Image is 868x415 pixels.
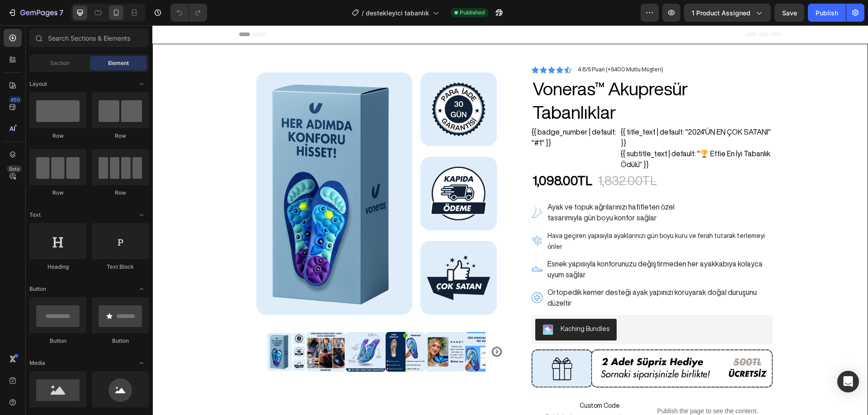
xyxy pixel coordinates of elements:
[29,189,86,197] div: Row
[816,8,838,18] div: Publish
[170,4,207,22] div: Undo/Redo
[379,324,620,362] img: gempages_556148984712791083-35b36cd1-3adc-415c-9db3-b18906e377ef.svg
[379,51,620,99] h1: Voneras™ Akupresür Tabanlıklar
[108,59,129,67] span: Element
[505,381,605,391] p: Publish the page to see the content.
[393,387,501,396] span: Publish the page to see the content.
[29,359,45,367] span: Media
[782,9,797,17] span: Save
[366,8,429,18] span: destekleyici tabanlık
[774,4,804,22] button: Save
[134,282,149,296] span: Toggle open
[134,77,149,91] span: Toggle open
[395,233,619,255] p: Esnek yapısıyla konforunuzu değiştirmeden her ayakkabıya kolayca uyum sağlar
[692,8,750,18] span: 1 product assigned
[29,29,149,47] input: Search Sections & Elements
[395,207,613,224] span: Hava geçiren yapısıyla ayaklarınızı gün boyu kuru ve ferah tutarak terlemeyi önler
[29,337,86,345] div: Button
[4,4,67,22] button: 7
[379,146,441,164] div: 1,098.00TL
[92,337,149,345] div: Button
[50,59,70,67] span: Section
[390,299,401,310] img: KachingBundles.png
[444,146,505,164] div: 1,832.00TL
[339,321,350,332] button: Carousel Next Arrow
[468,123,620,145] div: {{ subtitle_text | default: "🏆 Effie En İyi Tabanlık Ödülü" }}
[460,9,485,17] span: Published
[29,80,47,88] span: Layout
[134,356,149,370] span: Toggle open
[395,261,619,283] p: Ortopedik kemer desteği ayak yapınızı koruyarak doğal duruşunu düzeltir
[29,263,86,271] div: Heading
[9,96,22,103] div: 450
[134,208,149,222] span: Toggle open
[362,8,364,18] span: /
[29,132,86,140] div: Row
[379,101,468,145] div: {{ badge_number | default: "#1" }}
[395,176,619,187] p: Ayak ve topuk ağrılarınızı hafifleten özel
[684,4,771,22] button: 1 product assigned
[92,263,149,271] div: Text Block
[837,371,859,392] div: Open Intercom Messenger
[468,101,620,123] div: {{ title_text | default: "2024'ÜN EN ÇOK SATANI" }}
[808,4,846,22] button: Publish
[7,165,22,173] div: Beta
[425,41,511,48] p: 4.8/5 Puan (+5400 Mutlu Müşteri)
[408,299,457,308] div: Kaching Bundles
[383,294,464,315] button: Kaching Bundles
[152,25,868,415] iframe: Design area
[395,187,619,198] p: tasarımıyla gün boyu konfor sağlar
[59,7,63,18] p: 7
[393,375,501,386] span: Custom Code
[92,189,149,197] div: Row
[29,285,46,293] span: Button
[92,132,149,140] div: Row
[29,211,41,219] span: Text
